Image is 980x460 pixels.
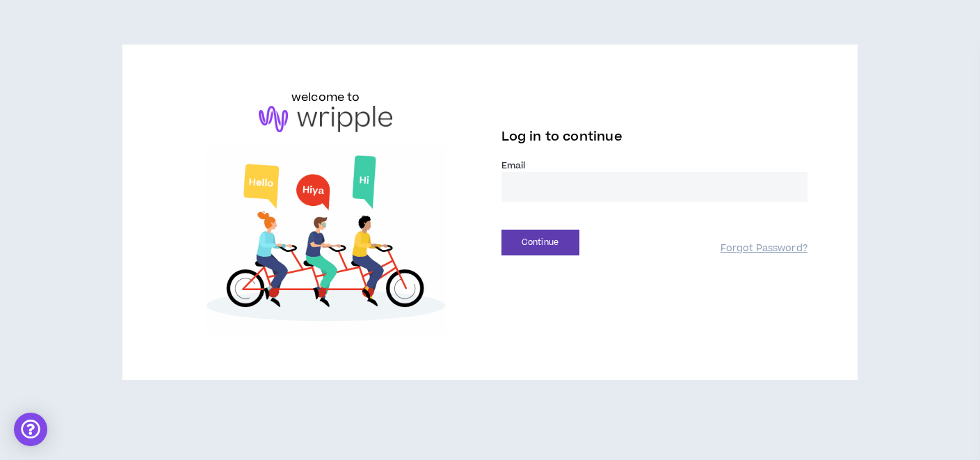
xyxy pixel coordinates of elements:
[14,413,47,446] div: Open Intercom Messenger
[501,128,622,145] span: Log in to continue
[501,159,808,172] label: Email
[721,242,808,255] a: Forgot Password?
[172,146,479,336] img: Welcome to Wripple
[501,230,579,255] button: Continue
[259,106,392,132] img: logo-brand.png
[291,89,360,106] h6: welcome to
